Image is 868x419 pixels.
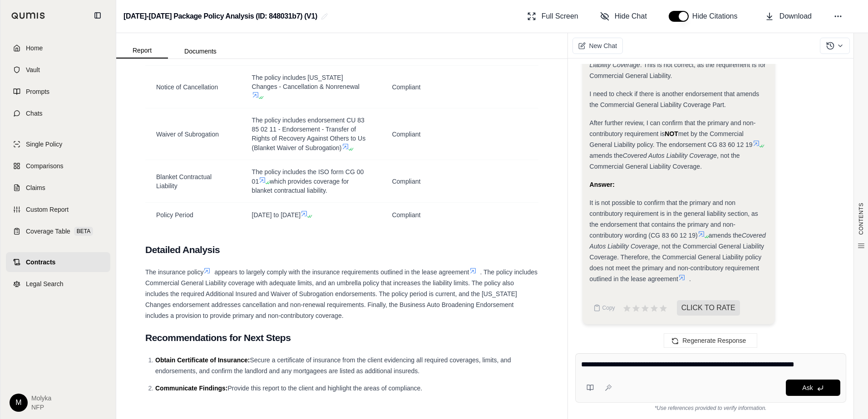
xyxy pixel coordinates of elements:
[26,279,64,288] span: Legal Search
[542,11,578,22] span: Full Screen
[664,333,757,348] button: Regenerate Response
[523,7,582,25] button: Full Screen
[392,131,420,138] span: Compliant
[26,258,55,267] span: Contracts
[786,380,840,396] button: Ask
[602,304,615,312] span: Copy
[214,268,469,276] span: appears to largely comply with the insurance requirements outlined in the lease agreement
[6,200,110,219] a: Custom Report
[156,131,219,138] span: Waiver of Subrogation
[665,130,678,137] strong: NOT
[590,130,753,148] span: met by the Commercial General Liability policy. The endorsement CG 83 60 12 19
[682,337,746,344] span: Regenerate Response
[26,227,70,236] span: Coverage Table
[90,8,105,23] button: Collapse sidebar
[392,83,420,91] span: Compliant
[252,211,301,219] span: [DATE] to [DATE]
[590,90,759,108] span: I need to check if there is another endorsement that amends the Commercial General Liability Cove...
[6,60,110,80] a: Vault
[123,8,317,24] h2: [DATE]-[DATE] Package Policy Analysis (ID: 848031b7) (V1)
[761,7,815,25] button: Download
[597,7,651,25] button: Hide Chat
[155,385,227,392] span: Communicate Findings:
[26,161,63,171] span: Comparisons
[6,156,110,176] a: Comparisons
[31,403,51,412] span: NFP
[590,232,766,250] em: Covered Autos Liability Coverage
[26,205,69,214] span: Custom Report
[589,41,617,50] span: New Chat
[155,356,250,364] span: Obtain Certificate of Insurance:
[779,11,812,22] span: Download
[10,394,28,412] div: M
[6,221,110,241] a: Coverage TableBETA
[6,134,110,154] a: Single Policy
[858,203,865,235] span: CONTENTS
[6,274,110,294] a: Legal Search
[677,300,740,316] span: CLICK TO RATE
[590,152,623,159] span: amends the
[692,11,743,22] span: Hide Citations
[156,173,212,190] span: Blanket Contractual Liability
[623,152,717,159] em: Covered Autos Liability Coverage
[689,275,691,283] span: .
[252,168,364,185] span: The policy includes the ISO form CG 00 01
[26,65,40,74] span: Vault
[252,74,360,90] span: The policy includes [US_STATE] Changes - Cancellation & Nonrenewal
[590,119,756,137] span: After further review, I can confirm that the primary and non-contributory requirement is
[227,385,422,392] span: Provide this report to the client and highlight the areas of compliance.
[156,211,193,219] span: Policy Period
[31,394,51,403] span: Molyka
[392,178,420,185] span: Compliant
[590,199,758,239] span: It is not possible to confirm that the primary and non contributory requirement is in the general...
[590,50,749,68] em: Covered Autos Liability Coverage
[145,268,538,319] span: . The policy includes Commercial General Liability coverage with adequate limits, and an umbrella...
[26,140,62,149] span: Single Policy
[252,178,349,194] span: which provides coverage for blanket contractual liability.
[145,240,538,259] h2: Detailed Analysis
[709,232,742,239] span: amends the
[11,12,45,19] img: Qumis Logo
[802,384,813,391] span: Ask
[156,83,218,91] span: Notice of Cancellation
[590,61,766,79] span: . This is not correct, as the requirement is for Commercial General Liability.
[575,403,846,412] div: *Use references provided to verify information.
[572,38,623,54] button: New Chat
[252,117,366,151] span: The policy includes endorsement CU 83 85 02 11 - Endorsement - Transfer of Rights of Recovery Aga...
[6,82,110,102] a: Prompts
[590,181,615,188] strong: Answer:
[168,44,233,58] button: Documents
[6,103,110,123] a: Chats
[392,211,420,219] span: Compliant
[615,11,647,22] span: Hide Chat
[74,227,93,236] span: BETA
[145,268,203,276] span: The insurance policy
[155,356,511,375] span: Secure a certificate of insurance from the client evidencing all required coverages, limits, and ...
[26,44,43,53] span: Home
[6,178,110,198] a: Claims
[116,43,168,58] button: Report
[145,328,538,347] h2: Recommendations for Next Steps
[26,87,49,96] span: Prompts
[6,38,110,58] a: Home
[590,152,740,170] span: , not the Commercial General Liability Coverage.
[26,183,45,192] span: Claims
[590,299,619,317] button: Copy
[590,243,764,283] span: , not the Commercial General Liability Coverage. Therefore, the Commercial General Liability poli...
[26,109,43,118] span: Chats
[6,252,110,272] a: Contracts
